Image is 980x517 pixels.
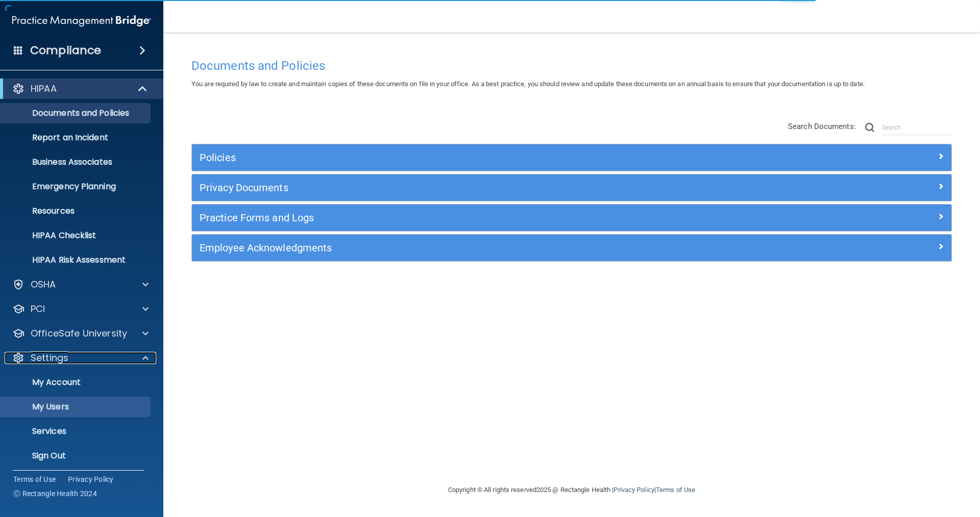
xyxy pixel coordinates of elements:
[12,278,149,291] a: OSHA
[656,486,695,494] a: Terms of Use
[7,157,146,167] p: Business Associates
[12,11,151,31] img: PMB logo
[31,278,56,291] p: OSHA
[31,352,68,364] p: Settings
[191,59,952,72] h4: Documents and Policies
[7,182,146,192] p: Emergency Planning
[200,242,754,253] h5: Employee Acknowledgments
[31,327,127,340] p: OfficeSafe University
[865,123,874,132] img: ic-search.3b580494.png
[13,474,56,484] a: Terms of Use
[200,152,754,163] h5: Policies
[200,149,944,166] a: Policies
[7,377,146,387] p: My Account
[7,230,146,241] p: HIPAA Checklist
[7,133,146,143] p: Report an Incident
[200,179,944,196] a: Privacy Documents
[31,83,57,95] p: HIPAA
[7,108,146,118] p: Documents and Policies
[13,488,97,499] span: Ⓒ Rectangle Health 2024
[12,327,149,340] a: OfficeSafe University
[12,352,149,364] a: Settings
[385,474,758,506] div: Copyright © All rights reserved 2025 @ Rectangle Health | |
[12,83,148,95] a: HIPAA
[200,212,754,223] h5: Practice Forms and Logs
[7,255,146,265] p: HIPAA Risk Assessment
[614,486,654,494] a: Privacy Policy
[12,303,149,315] a: PCI
[200,182,754,193] h5: Privacy Documents
[788,122,856,131] span: Search Documents:
[68,474,114,484] a: Privacy Policy
[7,402,146,412] p: My Users
[31,303,45,315] p: PCI
[30,43,101,58] h4: Compliance
[191,80,865,88] span: You are required by law to create and maintain copies of these documents on file in your office. ...
[7,426,146,436] p: Services
[7,206,146,216] p: Resources
[882,120,952,135] input: Search
[200,240,944,256] a: Employee Acknowledgments
[200,210,944,226] a: Practice Forms and Logs
[7,451,146,461] p: Sign Out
